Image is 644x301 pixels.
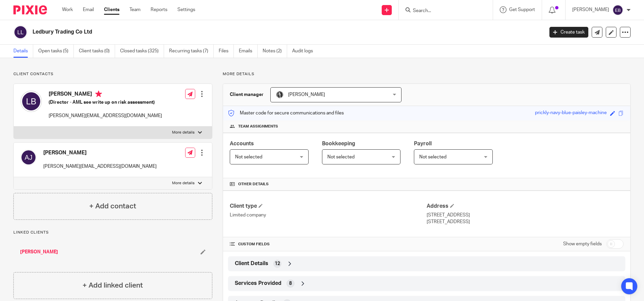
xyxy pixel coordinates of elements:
a: Client tasks (0) [79,45,115,58]
a: Notes (2) [263,45,287,58]
p: Limited company [230,212,427,218]
p: More details [172,181,195,186]
span: 8 [289,280,292,287]
i: Primary [95,91,102,97]
h4: Address [427,203,624,210]
span: Not selected [419,155,446,159]
h4: [PERSON_NAME] [49,91,162,99]
span: Not selected [327,155,355,159]
h4: CUSTOM FIELDS [230,242,427,247]
p: [STREET_ADDRESS] [427,212,624,218]
img: Pixie [13,5,47,14]
h5: (Director - AML see write up on risk assessment) [49,99,162,106]
span: Payroll [414,141,432,146]
p: Linked clients [13,230,212,235]
h4: + Add contact [89,201,136,211]
a: Audit logs [292,45,318,58]
span: Not selected [235,155,262,159]
a: Create task [549,27,588,38]
h4: [PERSON_NAME] [43,149,157,156]
h4: + Add linked client [83,280,143,291]
a: Reports [151,6,167,13]
h3: Client manager [230,91,264,98]
a: Closed tasks (325) [120,45,164,58]
a: Settings [177,6,195,13]
p: [PERSON_NAME][EMAIL_ADDRESS][DOMAIN_NAME] [49,112,162,119]
label: Show empty fields [563,241,602,247]
img: brodie%203%20small.jpg [276,91,284,99]
a: Files [219,45,234,58]
div: prickly-navy-blue-paisley-machine [535,109,607,117]
a: Email [83,6,94,13]
a: Details [13,45,33,58]
span: 12 [275,260,280,267]
p: [PERSON_NAME] [572,6,609,13]
img: svg%3E [612,5,623,15]
span: Client Details [235,260,268,267]
a: Team [129,6,141,13]
a: Emails [239,45,258,58]
p: More details [223,71,631,77]
img: svg%3E [20,91,42,112]
p: [STREET_ADDRESS] [427,218,624,225]
img: svg%3E [20,149,37,165]
p: More details [172,130,195,135]
span: Services Provided [235,280,281,287]
h4: Client type [230,203,427,210]
p: Client contacts [13,71,212,77]
a: Open tasks (5) [38,45,74,58]
p: Master code for secure communications and files [228,110,344,116]
a: Clients [104,6,119,13]
a: Work [62,6,73,13]
input: Search [412,8,473,14]
span: Other details [238,182,269,187]
p: [PERSON_NAME][EMAIL_ADDRESS][DOMAIN_NAME] [43,163,157,170]
a: [PERSON_NAME] [20,249,58,255]
img: svg%3E [13,25,28,39]
span: Get Support [509,7,535,12]
span: Accounts [230,141,254,146]
span: Team assignments [238,124,278,129]
a: Recurring tasks (7) [169,45,214,58]
h2: Ledbury Trading Co Ltd [33,29,438,36]
span: [PERSON_NAME] [288,92,325,97]
span: Bookkeeping [322,141,355,146]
